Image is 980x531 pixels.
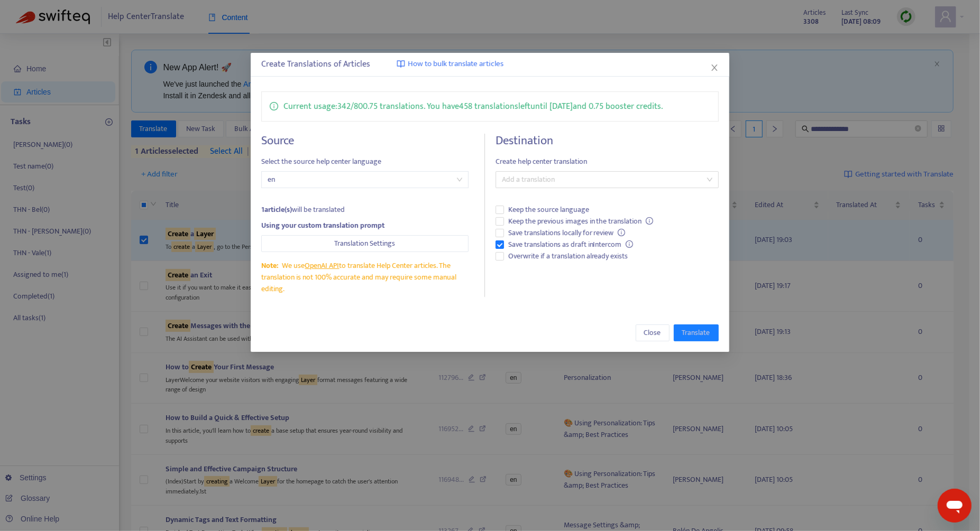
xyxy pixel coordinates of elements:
span: info-circle [646,217,653,225]
span: How to bulk translate articles [408,58,503,70]
div: We use to translate Help Center articles. The translation is not 100% accurate and may require so... [261,260,469,295]
button: Close [709,62,720,73]
img: image-link [397,60,405,68]
div: Create Translations of Articles [261,58,719,71]
button: Translation Settings [261,235,469,252]
span: info-circle [618,229,625,236]
span: en [268,172,462,188]
iframe: Button to launch messaging window [938,489,972,523]
h4: Source [261,134,469,148]
div: Using your custom translation prompt [261,220,469,231]
p: Current usage: 342 / 800.75 translations . You have 458 translations left until [DATE] and 0.75 b... [283,100,663,113]
span: info-circle [626,240,633,248]
button: Translate [674,324,719,341]
span: Keep the source language [504,204,593,216]
div: will be translated [261,204,469,216]
span: info-circle [270,100,278,110]
span: Save translations as draft in Intercom [504,239,638,250]
strong: 1 article(s) [261,203,292,216]
span: Close [644,327,661,339]
button: Close [636,324,670,341]
h4: Destination [496,134,719,148]
a: How to bulk translate articles [397,58,503,70]
span: Note: [261,259,278,272]
span: Overwrite if a translation already exists [504,250,633,262]
span: Create help center translation [496,156,719,167]
span: Save translations locally for review [504,227,630,239]
span: Select the source help center language [261,156,469,167]
span: Translation Settings [335,238,396,249]
a: OpenAI API [305,259,340,272]
span: close [710,63,719,72]
span: Keep the previous images in the translation [504,216,658,227]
